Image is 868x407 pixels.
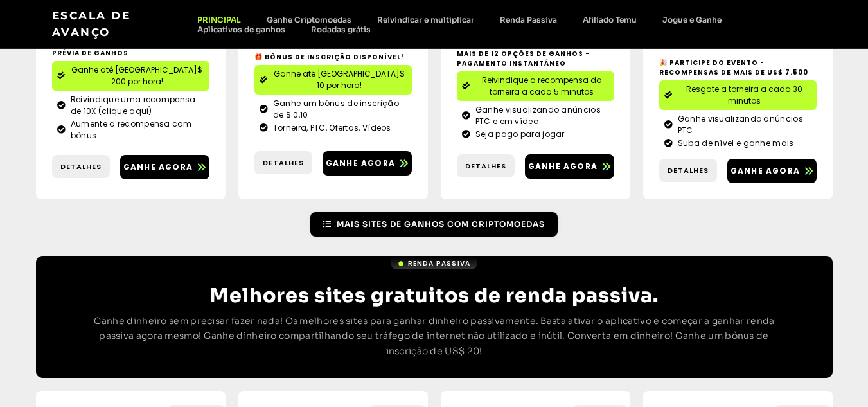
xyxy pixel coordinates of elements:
font: Ganhe dinheiro sem precisar fazer nada! Os melhores sites para ganhar dinheiro passivamente. Bast... [94,315,775,357]
font: Detalhes [60,161,102,172]
font: Prévia de ganhos [52,48,128,58]
a: Reivindique a recompensa da torneira a cada 5 minutos [457,71,614,101]
font: Rodadas grátis [311,24,371,34]
a: Aplicativos de ganhos [184,24,298,34]
font: Ganhe visualizando anúncios PTC e em vídeo [475,104,601,127]
font: 🎁 Bônus de inscrição disponível! [254,52,404,62]
font: Resgate a torneira a cada 30 minutos [686,84,802,106]
a: Renda Passiva [487,15,570,24]
font: Reivindique a recompensa da torneira a cada 5 minutos [482,75,602,97]
font: Suba de nível e ganhe mais [678,138,794,149]
font: Detalhes [263,158,304,168]
font: Reivindique uma recompensa de 10X (clique aqui) [71,94,196,116]
a: Ganhe agora [120,155,209,179]
font: Renda Passiva [500,15,557,24]
a: Detalhes [659,159,717,183]
a: Mais sites de ganhos com criptomoedas [310,212,558,237]
a: Detalhes [52,155,110,179]
a: Rodadas grátis [298,24,384,34]
a: Reivindicar e multiplicar [364,15,487,24]
font: Melhores sites gratuitos de renda passiva. [209,284,659,308]
font: Detalhes [465,161,506,171]
font: Ganhe um bônus de inscrição de $ 0,10 [273,98,399,120]
a: Ganhe agora [323,151,412,176]
a: Afiliado Temu [570,15,650,24]
font: Detalhes [668,165,709,176]
a: Ganhe até [GEOGRAPHIC_DATA]$ 10 por hora! [254,65,412,95]
font: Aumente a recompensa com bônus [71,118,191,141]
a: PRINCIPAL [184,15,254,24]
a: Jogue e Ganhe [650,15,734,24]
font: Reivindicar e multiplicar [377,15,474,24]
a: Detalhes [457,154,515,178]
font: 🎉 Participe do evento - Recompensas de mais de US$ 7.500 [659,58,808,77]
font: Ganhe até [GEOGRAPHIC_DATA]$ 10 por hora! [274,68,405,91]
font: Renda Passiva [408,258,471,268]
a: Reivindique uma recompensa de 10X (clique aqui) [57,94,204,117]
font: PRINCIPAL [197,15,241,24]
a: Ganhe até [GEOGRAPHIC_DATA]$ 200 por hora! [52,61,209,91]
a: Resgate a torneira a cada 30 minutos [659,80,817,110]
font: Aplicativos de ganhos [197,24,285,34]
a: Detalhes [254,151,312,175]
font: Ganhe agora [326,158,395,168]
font: Ganhe Criptomoedas [267,15,351,24]
a: Renda Passiva [391,257,477,269]
a: Ganhe Criptomoedas [254,15,364,24]
font: Ganhe agora [123,161,193,172]
a: Escala de avanço [52,9,131,39]
a: Ganhe agora [525,154,614,179]
font: Ganhe agora [731,165,800,176]
font: Mais de 12 opções de ganhos - pagamento instantâneo [457,49,590,68]
font: Ganhe até [GEOGRAPHIC_DATA]$ 200 por hora! [71,64,202,87]
a: Ganhe agora [727,159,817,183]
font: Mais sites de ganhos com criptomoedas [337,219,545,229]
font: Seja pago para jogar [475,129,565,140]
nav: Menu [184,15,817,34]
font: Torneira, PTC, Ofertas, Vídeos [273,122,391,133]
font: Afiliado Temu [583,15,637,24]
font: Ganhe visualizando anúncios PTC [678,113,803,136]
font: Ganhe agora [528,161,598,172]
font: Jogue e Ganhe [662,15,722,24]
